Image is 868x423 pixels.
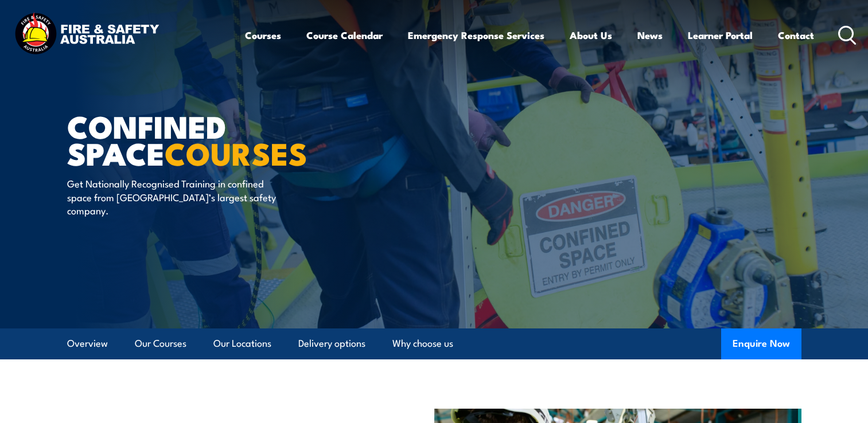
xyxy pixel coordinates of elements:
[570,20,612,50] a: About Us
[688,20,753,50] a: Learner Portal
[213,328,271,359] a: Our Locations
[245,20,281,50] a: Courses
[67,112,351,166] h1: Confined Space
[306,20,383,50] a: Course Calendar
[637,20,663,50] a: News
[135,328,186,359] a: Our Courses
[408,20,544,50] a: Emergency Response Services
[778,20,814,50] a: Contact
[67,328,108,359] a: Overview
[67,177,277,217] p: Get Nationally Recognised Training in confined space from [GEOGRAPHIC_DATA]’s largest safety comp...
[298,328,365,359] a: Delivery options
[721,328,801,359] button: Enquire Now
[165,128,308,176] strong: COURSES
[392,328,453,359] a: Why choose us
